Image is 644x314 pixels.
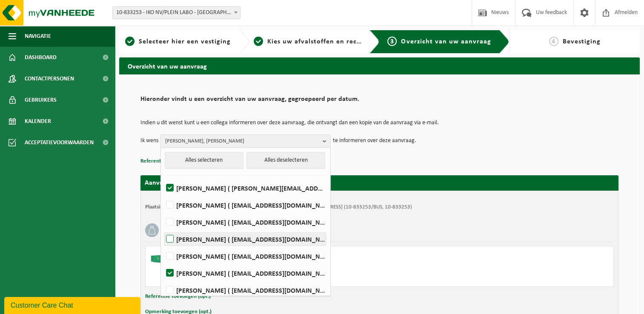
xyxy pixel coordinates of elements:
[246,152,325,169] button: Alles deselecteren
[165,152,243,169] button: Alles selecteren
[25,26,51,47] span: Navigatie
[123,37,232,47] a: 1Selecteer hier een vestiging
[125,37,135,46] span: 1
[164,216,326,228] label: [PERSON_NAME] ( [EMAIL_ADDRESS][DOMAIN_NAME] )
[160,134,331,147] button: [PERSON_NAME], [PERSON_NAME]
[145,180,209,186] strong: Aanvraag voor [DATE]
[4,295,142,314] iframe: chat widget
[25,111,51,132] span: Kalender
[164,250,326,263] label: [PERSON_NAME] ( [EMAIL_ADDRESS][DOMAIN_NAME] )
[333,134,416,147] p: te informeren over deze aanvraag.
[164,182,326,194] label: [PERSON_NAME] ( [PERSON_NAME][EMAIL_ADDRESS][DOMAIN_NAME] )
[254,37,363,47] a: 2Kies uw afvalstoffen en recipiënten
[25,89,57,111] span: Gebruikers
[165,135,319,148] span: [PERSON_NAME], [PERSON_NAME]
[563,38,601,45] span: Bevestiging
[140,120,618,126] p: Indien u dit wenst kunt u een collega informeren over deze aanvraag, die ontvangt dan een kopie v...
[164,284,326,297] label: [PERSON_NAME] ( [EMAIL_ADDRESS][DOMAIN_NAME] )
[140,156,206,167] button: Referentie toevoegen (opt.)
[25,68,74,89] span: Contactpersonen
[164,199,326,211] label: [PERSON_NAME] ( [EMAIL_ADDRESS][DOMAIN_NAME] )
[150,251,175,263] img: HK-XC-20-GN-00.png
[267,38,384,45] span: Kies uw afvalstoffen en recipiënten
[140,134,158,147] p: Ik wens
[140,96,618,107] h2: Hieronder vindt u een overzicht van uw aanvraag, gegroepeerd per datum.
[113,7,240,19] span: 10-833253 - IKO NV/PLEIN LABO - ANTWERPEN
[145,291,211,302] button: Referentie toevoegen (opt.)
[145,204,182,210] strong: Plaatsingsadres:
[387,37,397,46] span: 3
[164,267,326,280] label: [PERSON_NAME] ( [EMAIL_ADDRESS][DOMAIN_NAME] )
[25,47,57,68] span: Dashboard
[119,57,640,74] h2: Overzicht van uw aanvraag
[549,37,558,46] span: 4
[139,38,231,45] span: Selecteer hier een vestiging
[164,233,326,245] label: [PERSON_NAME] ( [EMAIL_ADDRESS][DOMAIN_NAME] )
[254,37,263,46] span: 2
[401,38,491,45] span: Overzicht van uw aanvraag
[25,132,94,153] span: Acceptatievoorwaarden
[112,6,240,19] span: 10-833253 - IKO NV/PLEIN LABO - ANTWERPEN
